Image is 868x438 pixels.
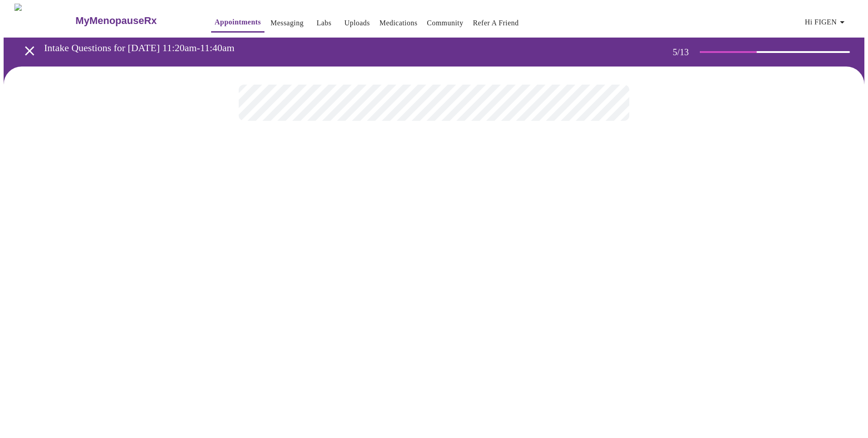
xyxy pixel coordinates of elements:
[270,17,303,29] a: Messaging
[805,16,848,29] span: Hi FIGEN
[673,47,700,57] h3: 5 / 13
[379,17,417,29] a: Medications
[16,38,43,64] button: open drawer
[376,14,421,32] button: Medications
[344,17,370,29] a: Uploads
[44,42,637,54] h3: Intake Questions for [DATE] 11:20am-11:40am
[473,17,519,29] a: Refer a Friend
[801,13,851,31] button: Hi FIGEN
[211,13,264,33] button: Appointments
[14,4,75,38] img: MyMenopauseRx Logo
[75,15,157,27] h3: MyMenopauseRx
[316,17,331,29] a: Labs
[75,5,193,37] a: MyMenopauseRx
[427,17,463,29] a: Community
[215,16,261,29] a: Appointments
[341,14,374,32] button: Uploads
[310,14,339,32] button: Labs
[423,14,467,32] button: Community
[267,14,307,32] button: Messaging
[469,14,523,32] button: Refer a Friend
